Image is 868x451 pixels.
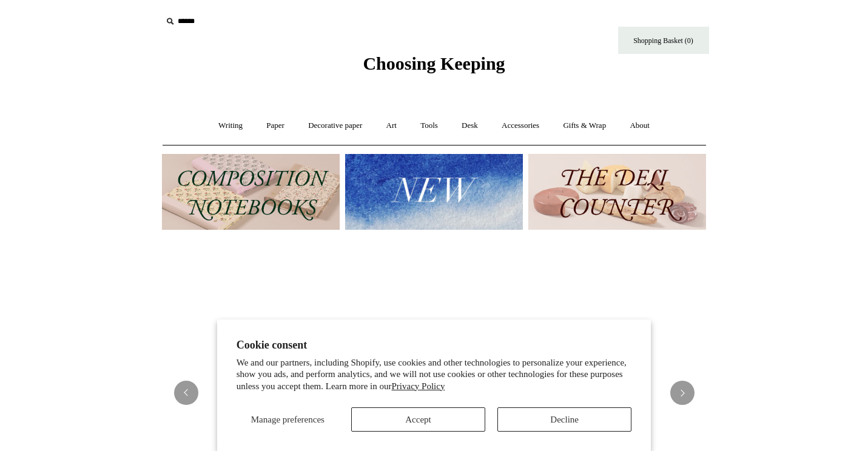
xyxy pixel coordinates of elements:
[237,339,632,352] h2: Cookie consent
[670,381,695,405] button: Next
[451,110,489,142] a: Desk
[363,63,505,72] a: Choosing Keeping
[237,357,632,393] p: We and our partners, including Shopify, use cookies and other technologies to personalize your ex...
[375,110,408,142] a: Art
[255,110,295,142] a: Paper
[392,381,445,391] a: Privacy Policy
[363,53,505,73] span: Choosing Keeping
[409,110,449,142] a: Tools
[207,110,254,142] a: Writing
[297,110,373,142] a: Decorative paper
[619,110,661,142] a: About
[345,154,523,230] img: New.jpg__PID:f73bdf93-380a-4a35-bcfe-7823039498e1
[162,154,340,230] img: 202302 Composition ledgers.jpg__PID:69722ee6-fa44-49dd-a067-31375e5d54ec
[618,27,709,54] a: Shopping Basket (0)
[237,407,339,432] button: Manage preferences
[552,110,617,142] a: Gifts & Wrap
[491,110,550,142] a: Accessories
[497,407,631,432] button: Decline
[351,407,485,432] button: Accept
[251,415,325,424] span: Manage preferences
[528,154,706,230] img: The Deli Counter
[174,381,198,405] button: Previous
